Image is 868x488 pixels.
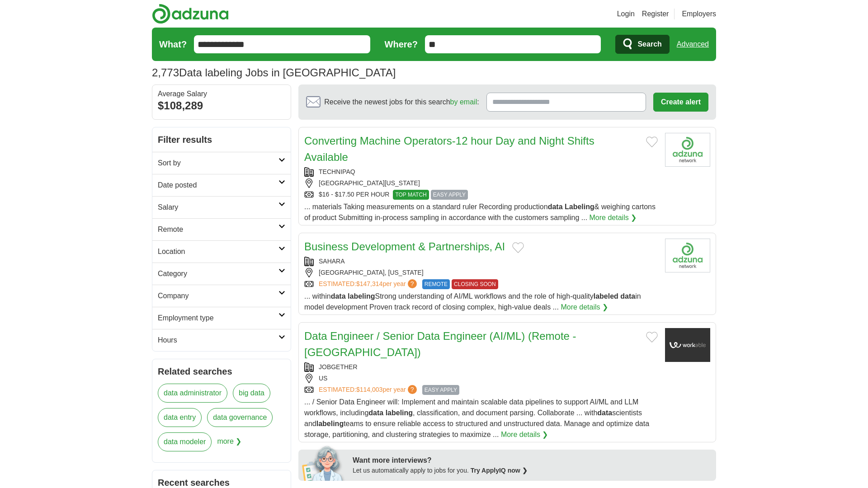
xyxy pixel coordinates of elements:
img: apply-iq-scientist.png [302,445,346,481]
div: $108,289 [158,98,285,114]
span: $114,003 [356,386,382,393]
strong: data [331,292,346,300]
a: data governance [207,408,273,427]
a: Company [152,285,291,307]
a: Converting Machine Operators-12 hour Day and Night Shifts Available [304,135,594,163]
div: Let us automatically apply to jobs for you. [353,466,711,475]
span: ... materials Taking measurements on a standard ruler Recording production & weighing cartons of ... [304,203,656,221]
a: Salary [152,196,291,218]
strong: labeling [348,292,375,300]
a: More details ❯ [501,429,548,440]
h2: Location [158,246,278,257]
span: ... / Senior Data Engineer will: Implement and maintain scalable data pipelines to support AI/ML ... [304,398,649,438]
h2: Sort by [158,158,278,169]
a: Employers [682,9,716,19]
span: 2,773 [152,65,179,81]
h2: Date posted [158,180,278,191]
a: More details ❯ [561,302,608,313]
a: data administrator [158,384,227,403]
strong: data [597,409,612,417]
a: Employment type [152,307,291,329]
strong: data [620,292,635,300]
a: by email [450,98,477,106]
span: ... within Strong understanding of AI/ML workflows and the role of high-quality in model developm... [304,292,641,311]
a: ESTIMATED:$114,003per year? [319,385,419,395]
a: Business Development & Partnerships, AI [304,240,505,253]
h2: Category [158,268,278,279]
img: Company logo [665,239,710,272]
a: Login [617,9,635,19]
h2: Salary [158,202,278,213]
strong: data [548,203,563,211]
img: Company logo [665,328,710,362]
button: Add to favorite jobs [646,332,658,343]
a: More details ❯ [590,212,637,223]
div: Want more interviews? [353,455,711,466]
h2: Filter results [152,127,291,152]
div: SAHARA [304,257,658,266]
h2: Related searches [158,365,285,378]
a: Advanced [677,35,709,53]
div: Average Salary [158,90,285,98]
label: Where? [385,38,418,51]
a: Date posted [152,174,291,196]
a: data entry [158,408,202,427]
a: Try ApplyIQ now ❯ [471,467,528,474]
span: EASY APPLY [422,385,459,395]
button: Add to favorite jobs [646,136,658,147]
button: Create alert [653,93,708,112]
a: Register [642,9,669,19]
div: $16 - $17.50 PER HOUR [304,190,658,200]
a: ESTIMATED:$147,314per year? [319,279,419,289]
div: US [304,374,658,383]
a: Location [152,240,291,263]
strong: labeling [386,409,413,417]
span: CLOSING SOON [452,279,498,289]
strong: Labeling [565,203,594,211]
span: TOP MATCH [393,190,429,200]
a: Category [152,263,291,285]
span: Receive the newest jobs for this search : [324,97,479,108]
a: Hours [152,329,291,351]
label: What? [159,38,187,51]
span: Search [637,35,661,53]
span: ? [408,279,417,288]
h2: Remote [158,224,278,235]
span: EASY APPLY [431,190,468,200]
span: REMOTE [422,279,450,289]
h2: Company [158,291,278,301]
div: [GEOGRAPHIC_DATA], [US_STATE] [304,268,658,277]
h2: Hours [158,335,278,346]
h1: Data labeling Jobs in [GEOGRAPHIC_DATA] [152,66,396,79]
strong: labeled [594,292,618,300]
button: Search [615,35,669,54]
a: Remote [152,218,291,240]
div: JOBGETHER [304,362,658,372]
button: Add to favorite jobs [512,242,524,253]
img: Company logo [665,133,710,167]
a: Sort by [152,152,291,174]
span: more ❯ [217,432,241,457]
img: Adzuna logo [152,4,229,24]
div: [GEOGRAPHIC_DATA][US_STATE] [304,178,658,188]
span: ? [408,385,417,394]
div: TECHNIPAQ [304,167,658,177]
a: Data Engineer / Senior Data Engineer (AI/ML) (Remote - [GEOGRAPHIC_DATA]) [304,330,576,358]
a: big data [233,384,270,403]
h2: Employment type [158,313,278,324]
span: $147,314 [356,280,382,287]
a: data modeler [158,432,212,451]
strong: data [368,409,383,417]
strong: labeling [316,420,344,427]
